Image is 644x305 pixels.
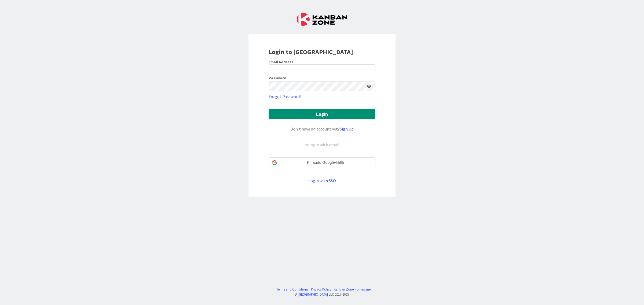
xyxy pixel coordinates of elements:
[274,292,371,297] div: © LLC 2017- 2025 .
[297,13,347,26] img: Kanban Zone
[269,59,293,64] label: Email Address
[269,76,286,80] label: Password
[298,292,328,296] a: [GEOGRAPHIC_DATA]
[311,287,331,292] a: Privacy Policy
[334,287,371,292] a: Kanban Zone Homepage
[276,287,308,292] a: Terms and Conditions
[269,48,353,56] b: Login to [GEOGRAPHIC_DATA]
[303,142,341,148] div: or login with email
[269,93,302,100] a: Forgot Password?
[269,126,375,132] div: Don’t have an account yet?
[269,157,375,168] div: Kirjaudu Google-tilillä
[340,126,354,132] a: Sign Up
[308,178,336,183] a: Login with SSO
[269,109,375,119] button: Login
[279,160,372,165] span: Kirjaudu Google-tilillä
